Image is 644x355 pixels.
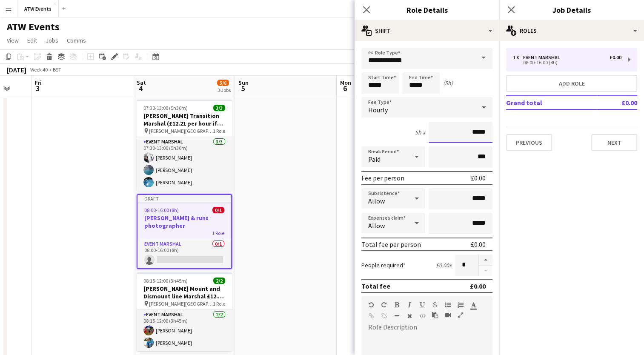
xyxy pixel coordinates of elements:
[445,312,451,318] button: Insert video
[340,79,351,86] span: Mon
[506,134,552,151] button: Previous
[436,261,452,269] div: £0.00 x
[470,301,476,308] button: Text Color
[419,301,425,308] button: Underline
[361,282,390,290] div: Total fee
[137,137,232,191] app-card-role: Event Marshal3/307:30-13:00 (5h30m)[PERSON_NAME][PERSON_NAME][PERSON_NAME]
[42,35,62,46] a: Jobs
[406,301,412,308] button: Italic
[7,37,19,44] span: View
[137,310,232,351] app-card-role: Event Marshal2/208:15-12:00 (3h45m)[PERSON_NAME][PERSON_NAME]
[361,174,404,182] div: Fee per person
[610,54,621,60] div: £0.00
[443,79,453,87] div: (5h)
[355,4,499,15] h3: Role Details
[143,278,188,284] span: 08:15-12:00 (3h45m)
[149,301,213,307] span: [PERSON_NAME][GEOGRAPHIC_DATA]
[67,37,86,44] span: Comms
[394,312,400,319] button: Horizontal Line
[394,301,400,308] button: Bold
[137,239,231,268] app-card-role: Event Marshal0/108:00-16:00 (8h)
[212,207,224,213] span: 0/1
[137,272,232,351] app-job-card: 08:15-12:00 (3h45m)2/2[PERSON_NAME] Mount and Dismount line Marshal £12.21 if over 21 [PERSON_NAM...
[143,105,188,111] span: 07:30-13:00 (5h30m)
[406,312,412,319] button: Clear Formatting
[137,285,232,300] h3: [PERSON_NAME] Mount and Dismount line Marshal £12.21 if over 21
[368,301,374,308] button: Undo
[217,80,229,86] span: 5/6
[471,240,486,249] div: £0.00
[499,4,644,15] h3: Job Details
[213,278,225,284] span: 2/2
[212,230,224,236] span: 1 Role
[523,54,564,60] div: Event Marshal
[238,79,249,86] span: Sun
[597,96,637,109] td: £0.00
[213,128,225,134] span: 1 Role
[213,105,225,111] span: 3/3
[135,83,146,93] span: 4
[27,37,37,44] span: Edit
[471,174,486,182] div: £0.00
[361,240,421,249] div: Total fee per person
[339,83,351,93] span: 6
[46,37,58,44] span: Jobs
[355,20,499,41] div: Shift
[479,255,492,266] button: Increase
[144,207,179,213] span: 08:00-16:00 (8h)
[368,197,385,205] span: Allow
[513,60,621,65] div: 08:00-16:00 (8h)
[3,35,22,46] a: View
[445,301,451,308] button: Unordered List
[237,83,249,93] span: 5
[137,100,232,191] app-job-card: 07:30-13:00 (5h30m)3/3[PERSON_NAME] Transition Marshal (£12.21 per hour if over 21) [PERSON_NAME]...
[63,35,89,46] a: Comms
[137,112,232,127] h3: [PERSON_NAME] Transition Marshal (£12.21 per hour if over 21)
[368,221,385,230] span: Allow
[591,134,637,151] button: Next
[513,54,523,60] div: 1 x
[137,214,231,229] h3: [PERSON_NAME] & runs photographer
[361,261,406,269] label: People required
[470,282,486,290] div: £0.00
[415,129,425,136] div: 5h x
[53,66,61,73] div: BST
[419,312,425,319] button: HTML Code
[368,106,388,114] span: Hourly
[499,20,644,41] div: Roles
[432,301,438,308] button: Strikethrough
[28,66,49,73] span: Week 40
[381,301,387,308] button: Redo
[35,79,42,86] span: Fri
[458,301,464,308] button: Ordered List
[213,301,225,307] span: 1 Role
[137,195,231,202] div: Draft
[17,0,59,17] button: ATW Events
[458,312,464,318] button: Fullscreen
[137,79,146,86] span: Sat
[137,194,232,269] app-job-card: Draft08:00-16:00 (8h)0/1[PERSON_NAME] & runs photographer1 RoleEvent Marshal0/108:00-16:00 (8h)
[34,83,42,93] span: 3
[149,128,213,134] span: [PERSON_NAME][GEOGRAPHIC_DATA]
[7,20,60,33] h1: ATW Events
[7,66,26,74] div: [DATE]
[24,35,40,46] a: Edit
[368,155,381,163] span: Paid
[432,312,438,318] button: Paste as plain text
[218,87,231,93] div: 3 Jobs
[506,96,597,109] td: Grand total
[506,75,637,92] button: Add role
